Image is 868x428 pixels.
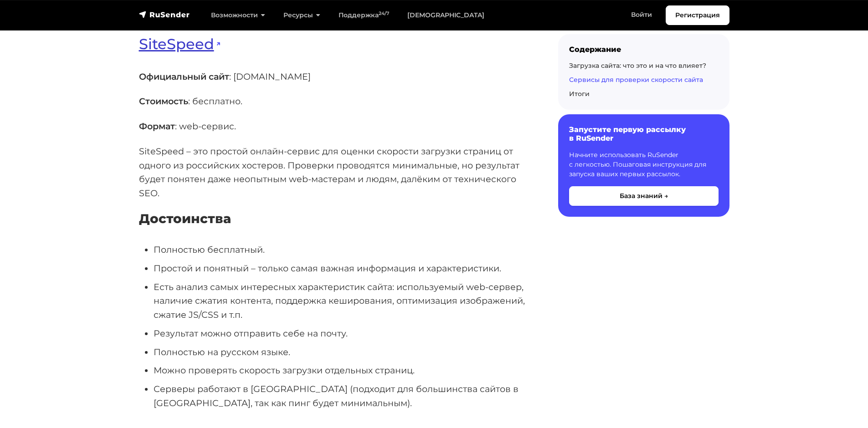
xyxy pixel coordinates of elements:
li: Можно проверять скорость загрузки отдельных страниц. [154,363,529,377]
a: Регистрация [666,5,729,25]
sup: 24/7 [379,10,389,16]
h6: Запустите первую рассылку в RuSender [569,125,719,143]
li: Полностью на русском языке. [154,345,529,359]
a: Итоги [569,90,590,98]
a: [DEMOGRAPHIC_DATA] [398,6,493,25]
p: : бесплатно. [139,94,529,108]
li: Полностью бесплатный. [154,243,529,257]
strong: Формат [139,121,175,132]
img: RuSender [139,10,190,19]
button: База знаний → [569,186,719,206]
li: Серверы работают в [GEOGRAPHIC_DATA] (подходит для большинства сайтов в [GEOGRAPHIC_DATA], так ка... [154,382,529,410]
a: SiteSpeed [139,35,220,53]
a: Поддержка24/7 [329,6,398,25]
h4: Достоинства [139,211,529,227]
div: Содержание [569,45,719,54]
li: Есть анализ самых интересных характеристик сайта: используемый web-сервер, наличие сжатия контент... [154,280,529,322]
p: : web-сервис. [139,119,529,133]
a: Загрузка сайта: что это и на что влияет? [569,61,706,70]
a: Ресурсы [274,6,329,25]
li: Результат можно отправить себе на почту. [154,326,529,341]
a: Войти [622,5,661,24]
strong: Официальный сайт [139,71,229,82]
a: Возможности [202,6,274,25]
li: Простой и понятный – только самая важная информация и характеристики. [154,261,529,275]
p: SiteSpeed – это простой онлайн-сервис для оценки скорости загрузки страниц от одного из российски... [139,144,529,200]
p: : [DOMAIN_NAME] [139,70,529,84]
a: Запустите первую рассылку в RuSender Начните использовать RuSender с легкостью. Пошаговая инструк... [558,114,729,216]
strong: Стоимость [139,96,188,107]
p: Начните использовать RuSender с легкостью. Пошаговая инструкция для запуска ваших первых рассылок. [569,150,719,179]
a: Сервисы для проверки скорости сайта [569,76,703,84]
